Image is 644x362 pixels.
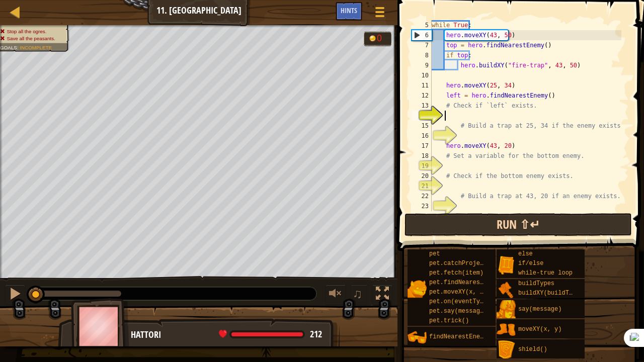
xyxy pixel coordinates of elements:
div: health: 212 / 212 [219,330,322,339]
span: if/else [518,260,543,267]
span: : [17,45,20,50]
div: 14 [412,111,432,121]
span: buildXY(buildType, x, y) [518,290,605,297]
img: portrait.png [497,340,516,359]
span: say(message) [518,306,561,313]
span: pet.catchProjectile(arrow) [429,260,523,267]
span: pet.fetch(item) [429,269,484,277]
span: Hints [341,6,357,15]
span: while-true loop [518,269,573,277]
span: pet.say(message) [429,308,487,315]
div: 22 [412,191,432,201]
div: 7 [412,40,432,50]
span: Incomplete [20,45,52,50]
div: 0 [377,34,387,43]
div: 18 [412,151,432,161]
div: 11 [412,80,432,90]
div: Hattori [131,328,330,341]
div: 16 [412,131,432,141]
div: 21 [412,181,432,191]
span: pet.trick() [429,317,469,324]
div: 6 [412,30,432,40]
div: 20 [412,171,432,181]
span: moveXY(x, y) [518,326,561,333]
img: portrait.png [408,328,427,347]
span: pet.moveXY(x, y) [429,289,487,296]
span: pet [429,250,440,257]
div: 8 [412,50,432,60]
button: Run ⇧↵ [405,213,632,236]
img: portrait.png [497,280,516,299]
span: Save all the peasants. [7,36,55,41]
div: 23 [412,201,432,211]
span: pet.findNearestByType(type) [429,279,527,286]
div: Team 'humans' has 0 gold. [364,31,391,46]
button: Toggle fullscreen [372,285,392,305]
div: 15 [412,121,432,131]
div: 17 [412,141,432,151]
span: ♫ [353,286,363,301]
span: findNearestEnemy() [429,333,495,340]
span: 212 [310,328,322,340]
div: 10 [412,70,432,80]
span: pet.on(eventType, handler) [429,298,523,305]
div: 19 [412,161,432,171]
span: buildTypes [518,280,554,287]
button: Show game menu [367,2,392,26]
span: else [518,250,533,257]
img: portrait.png [497,255,516,275]
img: portrait.png [497,300,516,319]
span: Stop all the ogres. [7,29,46,34]
div: 5 [412,20,432,30]
div: 13 [412,101,432,111]
button: Adjust volume [326,285,346,305]
button: ♫ [351,285,368,305]
img: thang_avatar_frame.png [71,298,129,354]
button: Ctrl + P: Pause [5,285,25,305]
img: portrait.png [408,279,427,298]
div: 12 [412,90,432,101]
span: shield() [518,346,547,353]
img: portrait.png [497,320,516,339]
div: 9 [412,60,432,70]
